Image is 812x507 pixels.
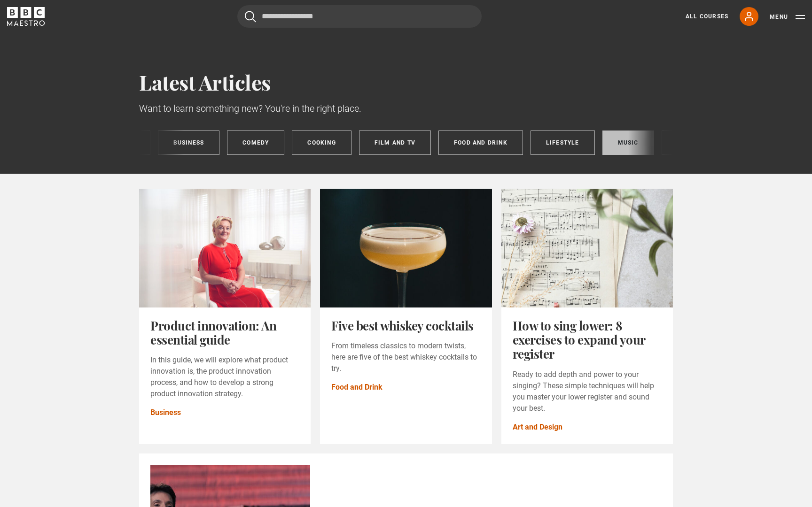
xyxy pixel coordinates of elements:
[770,12,805,22] button: Toggle navigation
[139,70,673,94] h1: Latest Articles
[686,12,728,21] a: All Courses
[513,422,562,433] a: Art and Design
[292,131,351,155] a: Cooking
[139,101,673,115] p: Want to learn something new? You're in the right place.
[227,131,284,155] a: Comedy
[139,131,673,159] nav: Categories
[150,407,181,418] a: Business
[245,11,256,23] button: Submit the search query
[331,317,474,334] a: Five best whiskey cocktails
[438,131,523,155] a: Food and Drink
[7,7,45,26] svg: BBC Maestro
[513,317,645,362] a: How to sing lower: 8 exercises to expand your register
[150,317,276,348] a: Product innovation: An essential guide
[237,5,482,28] input: Search
[331,382,383,393] a: Food and Drink
[531,131,595,155] a: Lifestyle
[359,131,431,155] a: Film and TV
[602,131,654,155] a: Music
